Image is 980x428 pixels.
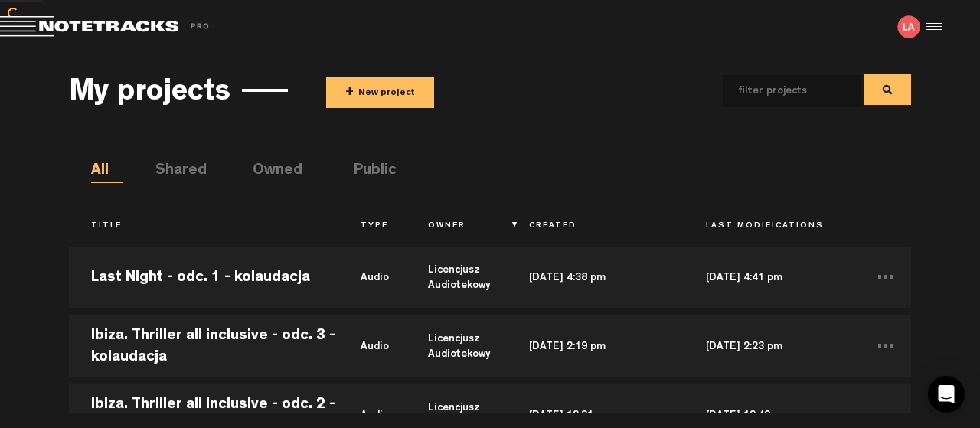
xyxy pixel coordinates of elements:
img: letters [897,15,920,38]
td: ... [861,312,911,381]
td: ... [861,243,911,312]
td: [DATE] 4:41 pm [684,243,861,312]
li: Shared [155,160,188,183]
th: Created [507,214,684,240]
td: Ibiza. Thriller all inclusive - odc. 3 - kolaudacja [69,312,338,381]
td: Licencjusz Audiotekowy [406,243,507,312]
th: Type [338,214,406,240]
td: audio [338,312,406,381]
th: Last Modifications [684,214,861,240]
button: +New project [326,77,434,108]
td: [DATE] 4:38 pm [507,243,684,312]
li: Public [354,160,386,183]
td: [DATE] 2:23 pm [684,312,861,381]
td: Last Night - odc. 1 - kolaudacja [69,243,338,312]
li: All [91,160,123,183]
td: audio [338,243,406,312]
div: Open Intercom Messenger [928,376,965,413]
td: Licencjusz Audiotekowy [406,312,507,381]
th: Owner [406,214,507,240]
input: filter projects [723,75,836,107]
th: Title [69,214,338,240]
span: + [345,84,354,102]
li: Owned [253,160,285,183]
h3: My projects [69,77,230,111]
td: [DATE] 2:19 pm [507,312,684,381]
